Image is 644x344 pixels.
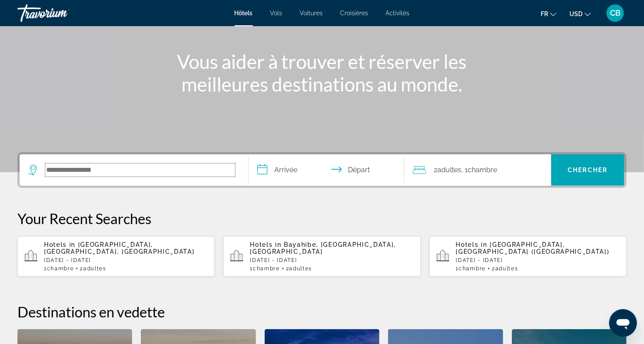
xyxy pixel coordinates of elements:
[456,241,487,248] span: Hotels in
[461,164,497,176] span: , 1
[551,154,624,186] button: Search
[456,266,486,272] span: 1
[44,257,208,263] p: [DATE] - [DATE]
[250,241,396,255] span: Bayahibe, [GEOGRAPHIC_DATA], [GEOGRAPHIC_DATA]
[250,241,281,248] span: Hotels in
[270,10,283,17] a: Vols
[17,303,627,320] h2: Destinations en vedette
[459,266,486,272] span: Chambre
[44,241,75,248] span: Hotels in
[386,10,410,17] a: Activités
[47,266,74,272] span: Chambre
[300,10,323,17] a: Voitures
[250,257,413,263] p: [DATE] - [DATE]
[45,163,235,177] input: Search hotel destination
[568,167,607,174] span: Chercher
[17,236,215,277] button: Hotels in [GEOGRAPHIC_DATA], [GEOGRAPHIC_DATA], [GEOGRAPHIC_DATA][DATE] - [DATE]1Chambre2Adultes
[44,241,194,255] span: [GEOGRAPHIC_DATA], [GEOGRAPHIC_DATA], [GEOGRAPHIC_DATA]
[456,257,620,263] p: [DATE] - [DATE]
[44,266,74,272] span: 1
[437,166,461,174] span: Adultes
[289,266,312,272] span: Adultes
[404,154,551,186] button: Travelers: 2 adults, 0 children
[341,10,368,17] a: Croisières
[286,266,312,272] span: 2
[609,309,637,337] iframe: Bouton de lancement de la fenêtre de messagerie
[492,266,518,272] span: 2
[223,236,420,277] button: Hotels in Bayahibe, [GEOGRAPHIC_DATA], [GEOGRAPHIC_DATA][DATE] - [DATE]1Chambre2Adultes
[610,9,620,17] span: CB
[17,2,105,24] a: Travorium
[541,10,548,17] span: fr
[468,166,497,174] span: Chambre
[604,4,627,22] button: User Menu
[434,164,461,176] span: 2
[235,10,253,17] a: Hôtels
[456,241,610,255] span: [GEOGRAPHIC_DATA], [GEOGRAPHIC_DATA] ([GEOGRAPHIC_DATA])
[249,154,404,186] button: Select check in and out date
[541,7,556,20] button: Change language
[83,266,106,272] span: Adultes
[253,266,280,272] span: Chambre
[17,210,627,227] p: Your Recent Searches
[80,266,106,272] span: 2
[429,236,627,277] button: Hotels in [GEOGRAPHIC_DATA], [GEOGRAPHIC_DATA] ([GEOGRAPHIC_DATA])[DATE] - [DATE]1Chambre2Adultes
[250,266,279,272] span: 1
[159,50,486,95] h1: Vous aider à trouver et réserver les meilleures destinations au monde.
[569,7,591,20] button: Change currency
[20,154,624,186] div: Search widget
[569,10,583,17] span: USD
[495,266,518,272] span: Adultes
